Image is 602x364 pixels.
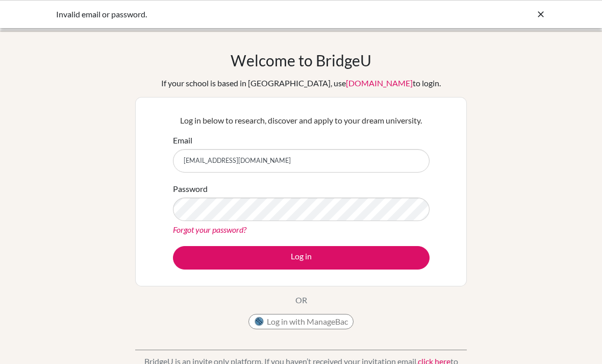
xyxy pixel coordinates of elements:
p: OR [295,294,307,306]
button: Log in with ManageBac [248,314,354,329]
h1: Welcome to BridgeU [231,51,371,69]
label: Password [173,183,208,195]
p: Log in below to research, discover and apply to your dream university. [173,114,430,127]
button: Log in [173,246,430,270]
div: If your school is based in [GEOGRAPHIC_DATA], use to login. [161,77,441,89]
a: Forgot your password? [173,225,246,234]
a: [DOMAIN_NAME] [346,78,413,88]
div: Invalid email or password. [56,8,393,20]
label: Email [173,134,192,147]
